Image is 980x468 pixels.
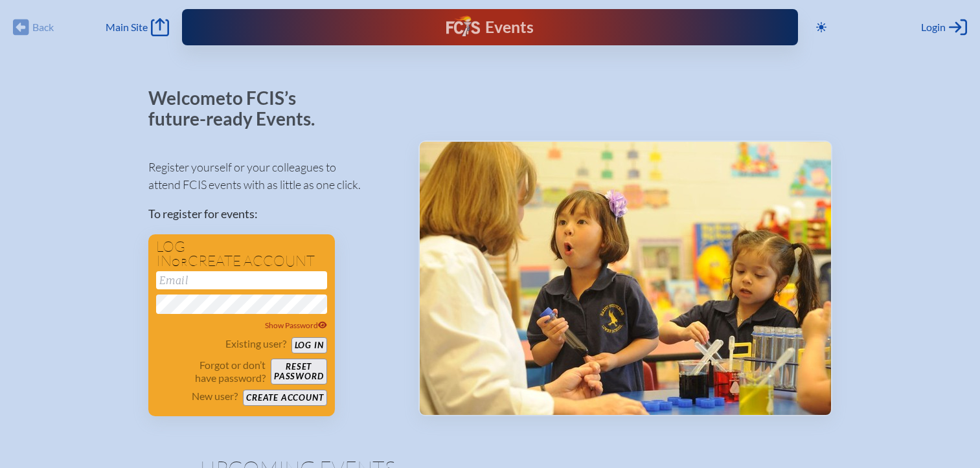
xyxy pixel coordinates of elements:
[156,271,327,289] input: Email
[243,390,326,406] button: Create account
[156,359,266,384] p: Forgot or don’t have password?
[148,159,398,194] p: Register yourself or your colleagues to attend FCIS events with as little as one click.
[357,16,623,39] div: FCIS Events — Future ready
[156,240,327,269] h1: Log in create account
[921,21,946,34] span: Login
[172,256,188,269] span: or
[148,88,330,129] p: Welcome to FCIS’s future-ready Events.
[420,142,831,415] img: Events
[106,21,148,34] span: Main Site
[225,337,286,350] p: Existing user?
[148,205,398,223] p: To register for events:
[265,320,327,330] span: Show Password
[106,18,169,36] a: Main Site
[192,390,238,403] p: New user?
[271,359,326,384] button: Resetpassword
[291,337,327,353] button: Log in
